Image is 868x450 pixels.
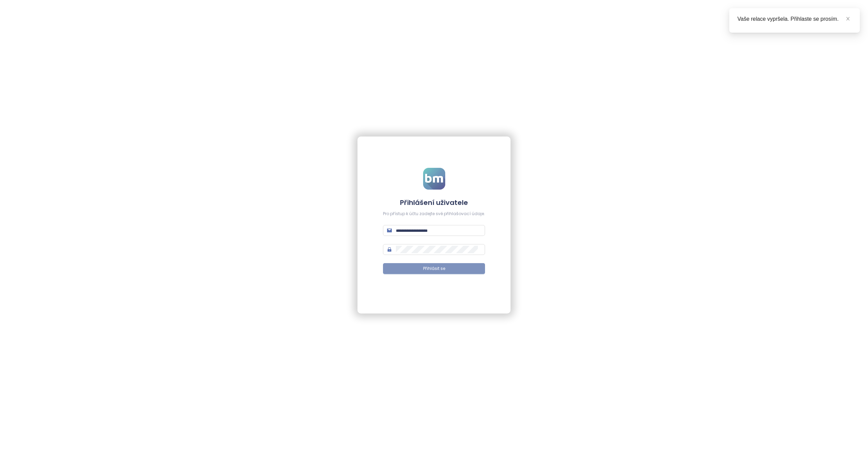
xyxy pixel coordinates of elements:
[383,211,485,217] div: Pro přístup k účtu zadejte své přihlašovací údaje.
[383,263,485,274] button: Přihlásit se
[387,247,392,252] span: zamknout
[737,15,852,23] div: Vaše relace vypršela. Přihlaste se prosím.
[423,168,445,190] img: logo
[383,198,485,207] h4: Přihlášení uživatele
[387,228,392,233] span: pošta
[846,16,850,21] span: zavřít
[423,266,445,272] span: Přihlásit se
